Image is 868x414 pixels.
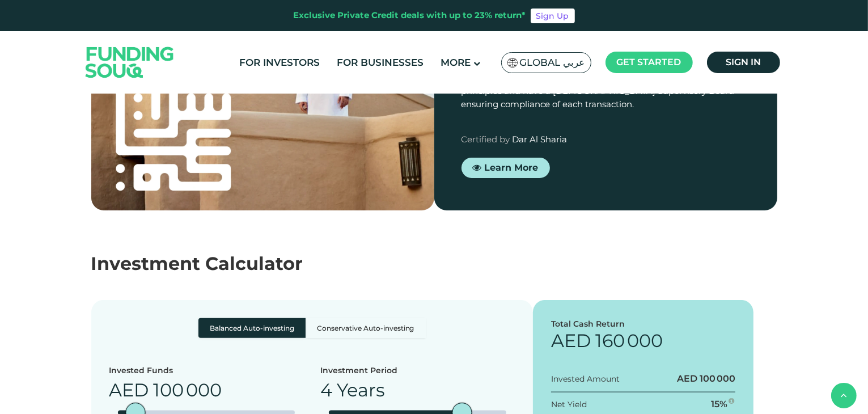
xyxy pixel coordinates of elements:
span: 15 [711,399,719,409]
div: Invested Funds [109,365,222,377]
span: Net Yield [551,399,587,409]
span: More [441,57,471,68]
label: Conservative Auto-investing [306,318,426,338]
span: AED [551,329,591,352]
span: Learn More [485,162,539,172]
label: Balanced Auto-investing [198,318,306,338]
span: 4 Years [320,379,385,401]
a: For Businesses [334,53,426,72]
span: Investment [91,252,201,274]
span: 100 000 [154,379,222,401]
a: For Investors [236,53,323,72]
span: Dar Al Sharia [513,134,568,145]
i: 15 forecasted net yield ~ 23% IRR [729,398,734,404]
img: SA Flag [507,58,518,67]
span: Get started [617,57,681,67]
span: 100 000 [700,373,735,384]
a: Sign in [707,52,780,73]
div: Exclusive Private Credit deals with up to 23% return* [294,9,526,22]
span: Sign in [726,57,761,67]
div: Investment Period [320,365,397,377]
div: Basic radio toggle button group [198,318,426,338]
div: Total Cash Return [551,318,736,330]
a: Learn More [461,157,550,178]
div: Funding Souq offers Shariah-compliant investment and financing solutions. We are dedicated to fol... [461,60,750,111]
button: back [831,383,857,408]
span: 160 000 [595,329,663,352]
a: Sign Up [531,9,575,23]
span: Calculator [206,252,303,274]
span: AED [109,379,149,401]
span: Certified by [461,134,510,145]
div: Invested Amount [551,373,620,385]
span: % [719,399,727,409]
img: Logo [74,33,185,91]
span: AED [677,373,697,384]
span: Global عربي [520,56,585,69]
